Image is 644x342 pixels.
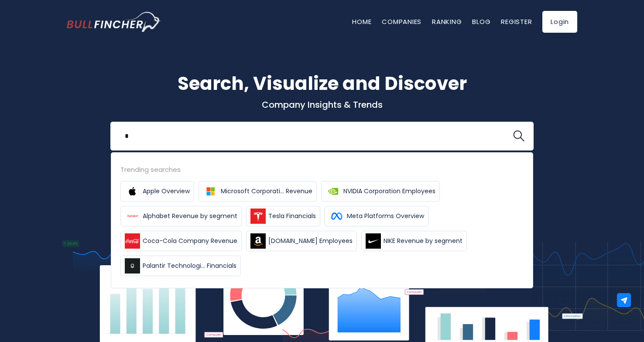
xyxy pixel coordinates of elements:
a: [DOMAIN_NAME] Employees [246,231,357,251]
a: Blog [472,17,490,26]
a: Register [501,17,532,26]
span: Coca-Cola Company Revenue [143,236,237,246]
img: search icon [513,130,524,142]
span: Meta Platforms Overview [347,212,424,221]
img: Bullfincher logo [67,12,161,32]
span: Apple Overview [143,187,190,196]
h1: Search, Visualize and Discover [67,70,577,97]
span: Palantir Technologi... Financials [143,261,236,270]
a: Tesla Financials [246,206,320,226]
p: Company Insights & Trends [67,99,577,110]
a: NVIDIA Corporation Employees [321,181,440,202]
a: Microsoft Corporati... Revenue [199,181,317,202]
span: Tesla Financials [268,212,316,221]
a: Palantir Technologi... Financials [120,256,241,276]
span: NVIDIA Corporation Employees [343,187,435,196]
span: [DOMAIN_NAME] Employees [268,236,353,246]
a: NIKE Revenue by segment [361,231,467,251]
p: What's trending [67,168,577,177]
span: Alphabet Revenue by segment [143,212,237,221]
a: Meta Platforms Overview [325,206,428,226]
a: Ranking [432,17,462,26]
a: Companies [382,17,421,26]
span: Microsoft Corporati... Revenue [221,187,312,196]
a: Coca-Cola Company Revenue [120,231,242,251]
a: Go to homepage [67,12,161,32]
a: Alphabet Revenue by segment [120,206,242,226]
a: Home [352,17,371,26]
div: Trending searches [120,164,524,174]
a: Login [542,11,577,33]
a: Apple Overview [120,181,194,202]
span: NIKE Revenue by segment [384,236,462,246]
